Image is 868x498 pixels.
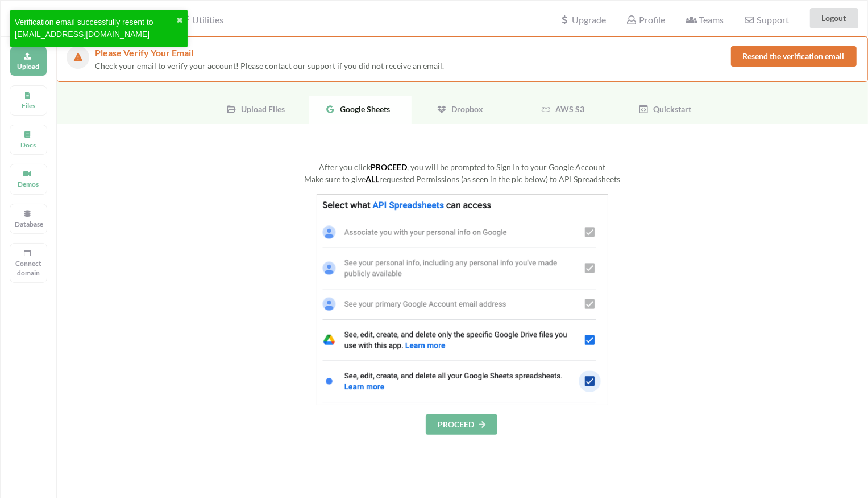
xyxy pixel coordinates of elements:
[731,46,857,67] button: Resend the verification email
[95,61,444,71] span: Check your email to verify your account! Please contact our support if you did not receive an email.
[15,17,176,40] div: Verification email successfully resent to [EMAIL_ADDRESS][DOMAIN_NAME]
[447,104,484,114] span: Dropbox
[15,101,42,110] p: Files
[649,104,691,114] span: Quickstart
[744,15,789,24] span: Support
[559,15,606,24] span: Upgrade
[15,140,42,150] p: Docs
[810,8,858,28] button: Logout
[171,173,754,185] div: Make sure to give requested Permissions (as seen in the pic below) to API Spreadsheets
[15,61,42,71] p: Upload
[551,104,584,114] span: AWS S3
[317,194,609,405] img: GoogleSheetsPermissions
[336,104,391,114] span: Google Sheets
[171,161,754,173] div: After you click , you will be prompted to Sign In to your Google Account
[15,258,42,278] p: Connect domain
[176,15,183,27] button: close
[686,14,724,25] span: Teams
[426,414,497,435] button: PROCEED
[371,162,408,172] b: PROCEED
[15,179,42,189] p: Demos
[366,174,380,184] u: ALL
[15,219,42,229] p: Database
[626,14,665,25] span: Profile
[180,14,223,25] span: Utilities
[236,104,285,114] span: Upload Files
